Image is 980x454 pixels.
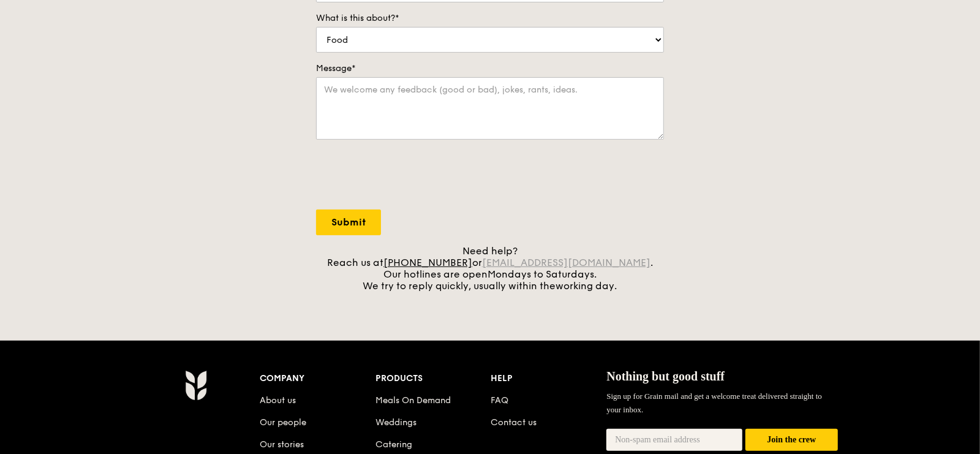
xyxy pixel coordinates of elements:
a: Meals On Demand [375,395,451,406]
a: [PHONE_NUMBER] [383,257,472,268]
a: FAQ [491,395,509,406]
a: [EMAIL_ADDRESS][DOMAIN_NAME] [482,257,650,268]
div: Company [260,370,375,387]
label: What is this about?* [316,12,664,25]
a: Weddings [375,417,417,428]
input: Submit [316,210,381,235]
input: Non-spam email address [606,429,742,451]
label: Message* [316,62,664,75]
a: Our stories [260,439,304,450]
a: Catering [375,439,412,450]
a: About us [260,395,296,406]
span: working day. [556,280,617,292]
button: Join the crew [745,429,838,452]
div: Help [491,370,607,387]
a: Our people [260,417,306,428]
span: Mondays to Saturdays. [488,268,597,280]
a: Contact us [491,417,537,428]
div: Products [375,370,491,387]
div: Need help? Reach us at or . Our hotlines are open We try to reply quickly, usually within the [316,245,664,292]
iframe: reCAPTCHA [316,152,502,200]
span: Sign up for Grain mail and get a welcome treat delivered straight to your inbox. [606,392,822,414]
img: Grain [185,370,206,401]
span: Nothing but good stuff [606,369,725,383]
